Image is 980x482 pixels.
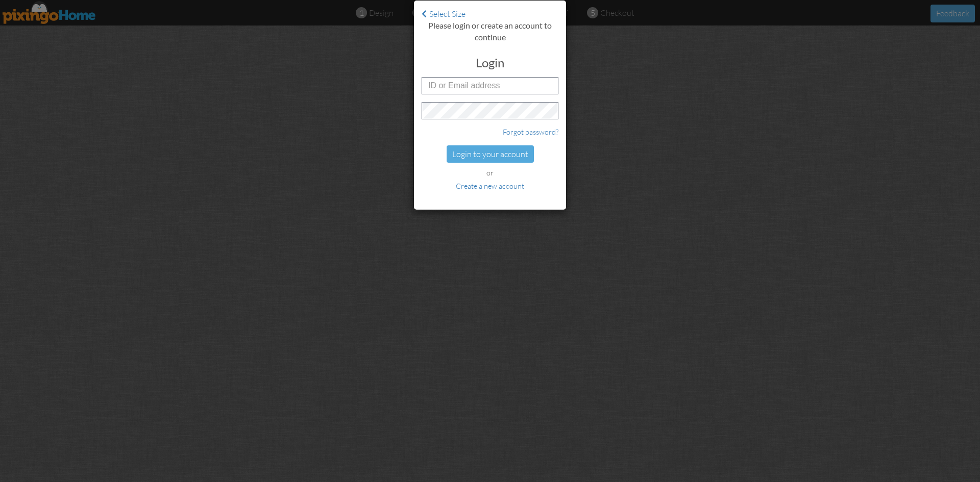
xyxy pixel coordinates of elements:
a: Select Size [422,9,465,19]
input: ID or Email address [422,77,558,94]
a: Forgot password? [503,128,558,136]
div: Login to your account [447,145,534,163]
div: or [422,168,558,179]
h3: Login [422,56,558,69]
a: Create a new account [456,182,524,190]
strong: Please login or create an account to continue [428,20,552,42]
